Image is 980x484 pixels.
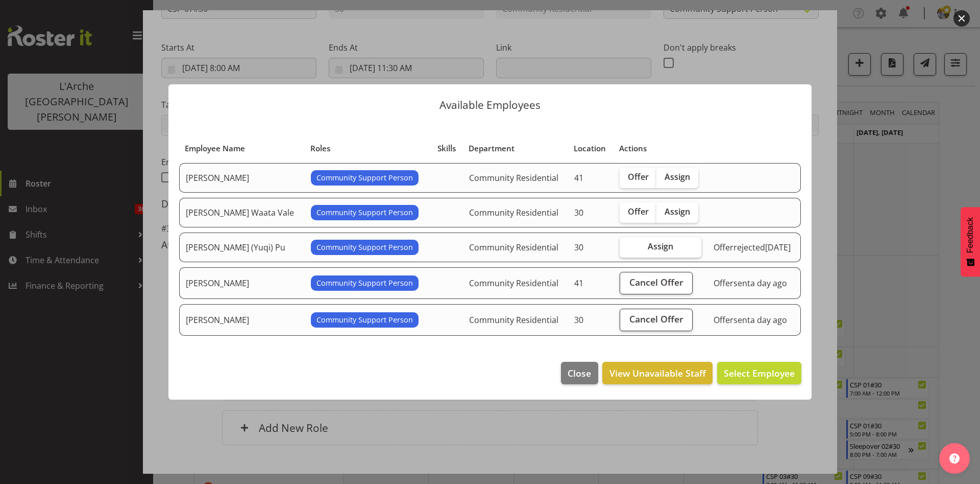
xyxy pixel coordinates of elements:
span: 30 [574,242,583,253]
span: Feedback [966,217,975,253]
span: Offer [628,206,649,217]
div: Offer a day ago [714,314,794,326]
span: Community Support Person [316,207,413,218]
span: 30 [574,207,583,218]
span: Community Support Person [316,278,413,289]
button: Select Employee [717,362,801,384]
span: Community Residential [469,172,558,183]
span: Department [469,143,514,154]
span: Community Support Person [316,314,413,326]
span: Assign [648,241,673,251]
span: Community Support Person [316,242,413,253]
span: Actions [619,143,647,154]
button: Close [561,362,598,384]
button: View Unavailable Staff [602,362,712,384]
span: rejected [733,242,765,253]
span: Community Support Person [316,172,413,183]
span: Community Residential [469,314,558,326]
button: Cancel Offer [620,272,693,294]
span: Employee Name [185,143,245,154]
span: Community Residential [469,242,558,253]
span: Skills [437,143,456,154]
span: 30 [574,314,583,326]
span: Community Residential [469,278,558,289]
span: sent [733,278,750,289]
td: [PERSON_NAME] [179,304,305,336]
span: sent [733,314,750,326]
span: Assign [665,206,690,217]
span: 41 [574,278,583,289]
span: Close [568,366,591,380]
td: [PERSON_NAME] [179,163,305,193]
span: Location [574,143,606,154]
div: Offer a day ago [714,277,794,289]
img: help-xxl-2.png [949,453,960,464]
span: 41 [574,172,583,183]
span: Cancel Offer [629,275,683,289]
span: View Unavailable Staff [609,366,706,380]
td: [PERSON_NAME] (Yuqi) Pu [179,233,305,262]
span: Cancel Offer [629,312,683,326]
button: Feedback - Show survey [961,207,980,276]
span: Offer [628,172,649,182]
span: Roles [310,143,330,154]
span: Assign [665,172,690,182]
div: Offer [DATE] [714,241,794,253]
span: Select Employee [724,367,795,379]
td: [PERSON_NAME] [179,267,305,299]
span: Community Residential [469,207,558,218]
td: [PERSON_NAME] Waata Vale [179,198,305,227]
p: Available Employees [179,100,801,110]
button: Cancel Offer [620,309,693,331]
